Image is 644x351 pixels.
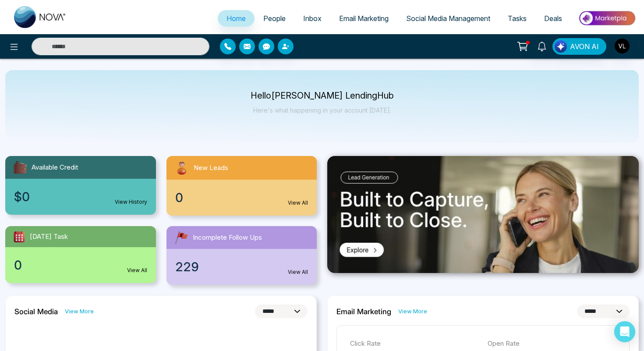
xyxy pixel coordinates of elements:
a: Deals [535,10,571,27]
a: Social Media Management [397,10,499,27]
p: Here's what happening in your account [DATE]. [251,106,394,114]
span: Social Media Management [406,14,490,23]
span: New Leads [194,163,228,173]
img: . [327,156,639,273]
span: Deals [544,14,562,23]
div: Open Intercom Messenger [614,321,635,342]
img: Market-place.gif [575,8,639,28]
span: Available Credit [32,163,78,173]
a: Email Marketing [330,10,397,27]
a: View History [115,198,147,206]
a: View All [127,266,147,274]
span: Home [226,14,246,23]
a: People [255,10,294,27]
p: Click Rate [350,339,479,349]
span: Tasks [508,14,527,23]
a: New Leads0View All [161,156,322,216]
span: 0 [14,256,22,274]
span: $0 [14,188,30,206]
img: Lead Flow [555,40,567,53]
img: availableCredit.svg [12,160,28,175]
p: Hello [PERSON_NAME] LendingHub [251,92,394,99]
p: Open Rate [488,339,616,349]
button: AVON AI [552,38,606,55]
a: View All [288,268,308,276]
img: newLeads.svg [173,160,190,176]
img: Nova CRM Logo [14,6,67,28]
span: Inbox [303,14,322,23]
a: View More [398,307,427,316]
span: Incomplete Follow Ups [193,233,262,243]
img: followUps.svg [173,230,189,245]
span: [DATE] Task [30,232,68,242]
a: Home [218,10,255,27]
img: todayTask.svg [12,230,26,244]
a: View More [65,307,94,316]
a: Tasks [499,10,535,27]
a: View All [288,199,308,207]
span: 0 [175,188,183,207]
span: AVON AI [570,41,599,52]
a: Incomplete Follow Ups229View All [161,226,322,285]
a: Inbox [294,10,330,27]
span: Email Marketing [339,14,389,23]
h2: Email Marketing [336,307,391,316]
span: 229 [175,258,199,276]
img: User Avatar [615,39,630,53]
span: People [263,14,286,23]
h2: Social Media [14,307,58,316]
